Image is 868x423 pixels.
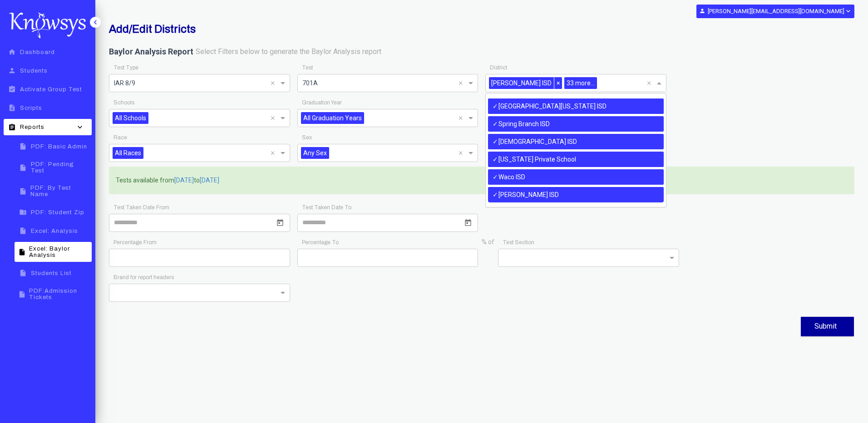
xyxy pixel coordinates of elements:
[20,124,44,130] span: Reports
[20,86,82,93] span: Activate Group Test
[113,112,148,124] span: All Schools
[6,48,18,56] i: home
[302,239,339,246] app-required-indication: Percentage To
[20,68,48,74] span: Students
[113,147,143,159] span: All Races
[91,18,100,27] i: keyboard_arrow_left
[271,113,278,123] span: Clear all
[647,78,655,89] span: Clear all
[844,7,851,15] i: expand_more
[490,64,507,71] app-required-indication: District
[174,176,194,185] span: [DATE]
[17,290,27,298] i: insert_drive_file
[708,8,844,15] b: [PERSON_NAME][EMAIL_ADDRESS][DOMAIN_NAME]
[488,152,664,167] div: [US_STATE] Private School
[482,238,494,247] label: % of
[17,143,29,150] i: insert_drive_file
[31,270,72,276] span: Students List
[459,113,466,123] span: Clear all
[275,217,286,228] button: Open calendar
[6,104,18,112] i: description
[17,269,29,277] i: insert_drive_file
[302,64,313,71] app-required-indication: Test
[113,134,127,141] app-required-indication: Race
[301,147,329,159] span: Any Sex
[503,239,534,246] app-required-indication: Test Section
[488,134,664,149] div: [DEMOGRAPHIC_DATA] ISD
[20,105,42,111] span: Scripts
[302,134,312,141] app-required-indication: Sex
[463,217,473,228] button: Open calendar
[113,64,138,71] app-required-indication: Test Type
[17,187,28,195] i: insert_drive_file
[459,148,466,158] span: Clear all
[31,161,89,174] span: PDF: Pending Test
[200,176,219,185] span: [DATE]
[485,93,666,207] ng-dropdown-panel: Options list
[488,116,664,132] div: Spring Branch ISD
[20,49,55,55] span: Dashboard
[73,123,87,132] i: keyboard_arrow_down
[113,99,134,106] app-required-indication: Schools
[801,317,854,336] button: Submit
[113,274,174,280] app-required-indication: Brand for report headers
[30,185,89,197] span: PDF: By Test Name
[488,98,664,114] div: [GEOGRAPHIC_DATA][US_STATE] ISD
[31,143,87,150] span: PDF: Basic Admin
[271,78,278,89] span: Clear all
[29,246,89,258] span: Excel: Baylor Analysis
[6,123,18,131] i: assignment
[17,227,29,235] i: insert_drive_file
[564,77,597,89] span: 33 more...
[554,77,562,89] span: ×
[459,78,466,89] span: Clear all
[116,176,219,185] label: Tests available from to
[489,77,554,89] span: [PERSON_NAME] ISD
[17,164,29,172] i: insert_drive_file
[302,99,342,106] app-required-indication: Graduation Year
[29,288,89,300] span: PDF:Admission Tickets
[109,47,193,56] b: Baylor Analysis Report
[17,248,27,256] i: insert_drive_file
[196,47,381,57] label: Select Filters below to generate the Baylor Analysis report
[109,23,602,35] h2: Add/Edit Districts
[6,67,18,74] i: person
[488,169,664,185] div: Waco ISD
[302,204,351,211] app-required-indication: Test Taken Date To
[301,112,364,124] span: All Graduation Years
[113,239,157,246] app-required-indication: Percentage From
[6,85,18,93] i: assignment_turned_in
[31,209,84,216] span: PDF: Student Zip
[17,208,29,216] i: folder_zip
[31,228,78,234] span: Excel: Analysis
[271,148,278,158] span: Clear all
[699,8,705,14] i: person
[488,187,664,202] div: [PERSON_NAME] ISD
[113,204,169,211] app-required-indication: Test Taken Date From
